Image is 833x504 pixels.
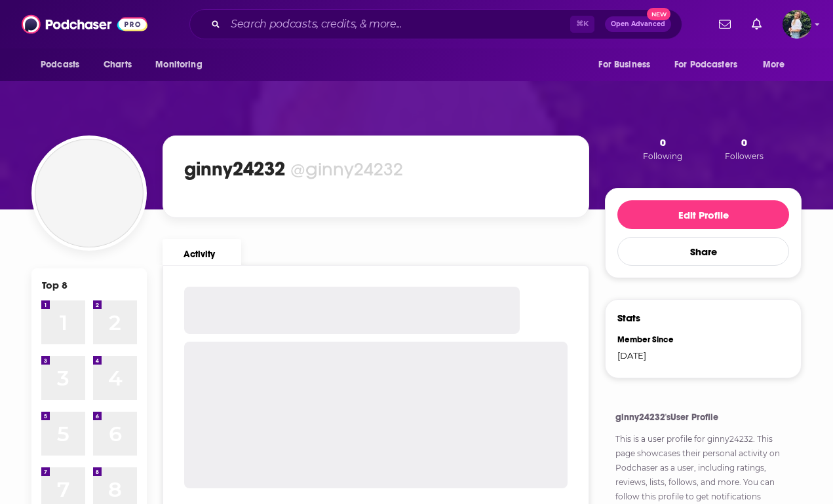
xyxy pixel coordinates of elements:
div: [DATE] [617,350,695,361]
input: Search podcasts, credits, & more... [225,14,570,35]
span: Podcasts [41,56,79,74]
span: Logged in as ginny24232 [783,10,811,39]
a: ginny24232 [707,434,753,444]
span: Monitoring [155,56,202,74]
span: For Business [598,56,650,74]
span: Followers [725,151,764,161]
img: User Profile [783,10,811,39]
div: @ginny24232 [290,158,403,181]
button: open menu [31,52,96,77]
span: 0 [660,136,666,149]
a: Activity [163,239,241,265]
button: Show profile menu [783,10,811,39]
span: More [763,56,785,74]
button: open menu [666,52,756,77]
span: ⌘ K [570,16,594,33]
h1: ginny24232 [184,157,285,181]
button: Open AdvancedNew [605,16,671,32]
a: Show notifications dropdown [746,13,767,35]
button: 0Following [639,135,686,162]
a: Show notifications dropdown [714,13,736,35]
div: Search podcasts, credits, & more... [189,9,682,39]
button: open menu [754,52,802,77]
h4: ginny24232's User Profile [615,412,791,423]
button: open menu [589,52,667,77]
span: 0 [741,136,747,149]
span: Open Advanced [611,21,665,27]
h3: Stats [617,312,640,324]
span: New [647,8,670,20]
button: Share [617,237,789,266]
button: 0Followers [721,135,767,162]
a: ginny24232 [35,139,144,247]
div: Member Since [617,334,695,345]
a: Charts [95,52,140,77]
span: For Podcasters [674,56,737,74]
button: open menu [146,52,219,77]
img: Podchaser - Follow, Share and Rate Podcasts [22,12,147,37]
div: Top 8 [42,279,68,291]
button: Edit Profile [617,200,789,229]
span: Charts [104,56,132,74]
span: Following [643,151,682,161]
